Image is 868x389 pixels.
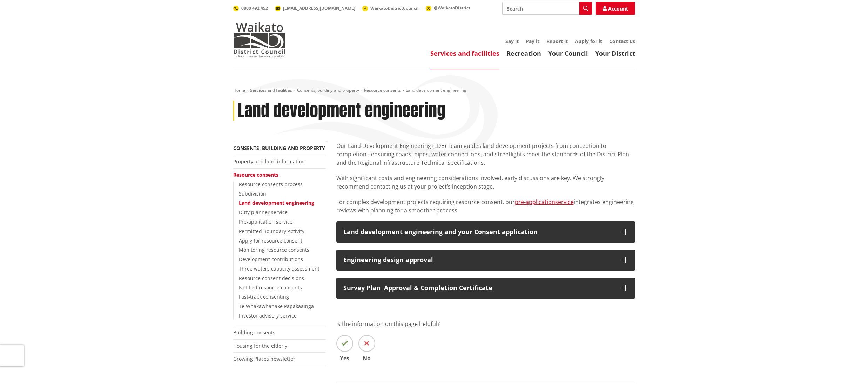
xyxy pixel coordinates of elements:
[336,198,635,214] p: For complex development projects requiring resource consent, our integrates engineering reviews w...
[596,2,635,15] a: Account
[502,2,592,15] input: Search input
[239,293,289,300] a: Fast-track consenting
[239,228,304,234] a: Permitted Boundary Activity
[233,22,286,57] img: Waikato District Council - Te Kaunihera aa Takiwaa o Waikato
[233,5,268,11] a: 0800 492 452
[336,250,635,271] button: Engineering design approval
[241,5,268,11] span: 0800 492 452
[426,5,470,11] a: @WaikatoDistrict
[548,49,588,57] a: Your Council
[343,257,615,264] div: Engineering design approval
[434,5,470,11] span: @WaikatoDistrict
[609,38,635,45] a: Contact us
[336,320,635,328] p: Is the information on this page helpful?
[233,87,245,93] a: Home
[239,181,303,187] a: Resource consents process
[239,256,303,262] a: Development contributions
[336,142,635,167] p: Our Land Development Engineering (LDE) Team guides land development projects from conception to c...
[362,5,419,11] a: WaikatoDistrictCouncil
[233,171,278,178] a: Resource consents
[239,237,302,244] a: Apply for resource consent
[283,5,355,11] span: [EMAIL_ADDRESS][DOMAIN_NAME]
[239,275,304,281] a: Resource consent decisions
[239,303,314,309] a: Te Whakawhanake Papakaainga
[555,198,574,206] a: service
[336,221,635,243] button: Land development engineering and your Consent application
[343,285,615,292] div: Survey Plan Approval & Completion Certificate
[505,38,519,45] a: Say it
[233,342,287,349] a: Housing for the elderly
[233,88,635,94] nav: breadcrumb
[546,38,568,45] a: Report it
[297,87,359,93] a: Consents, building and property
[239,190,266,197] a: Subdivision
[336,174,635,191] p: With significant costs and engineering considerations involved, early discussions are key. We str...
[515,198,555,206] a: pre-application
[239,312,297,319] a: Investor advisory service
[506,49,541,57] a: Recreation
[233,329,275,336] a: Building consents
[595,49,635,57] a: Your District
[239,284,302,291] a: Notified resource consents
[233,355,295,362] a: Growing Places newsletter
[575,38,602,45] a: Apply for it
[239,218,292,225] a: Pre-application service
[370,5,419,11] span: WaikatoDistrictCouncil
[239,246,309,253] a: Monitoring resource consents
[406,87,466,93] span: Land development engineering
[238,101,445,121] h1: Land development engineering
[239,209,288,216] a: Duty planner service
[233,158,305,165] a: Property and land information
[364,87,401,93] a: Resource consents
[239,199,314,206] a: Land development engineering
[526,38,539,45] a: Pay it
[239,265,319,272] a: Three waters capacity assessment
[275,5,355,11] a: [EMAIL_ADDRESS][DOMAIN_NAME]
[358,355,375,361] span: No
[233,145,325,151] a: Consents, building and property
[343,228,615,236] div: Land development engineering and your Consent application
[336,355,353,361] span: Yes
[250,87,292,93] a: Services and facilities
[430,49,499,57] a: Services and facilities
[336,278,635,299] button: Survey Plan Approval & Completion Certificate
